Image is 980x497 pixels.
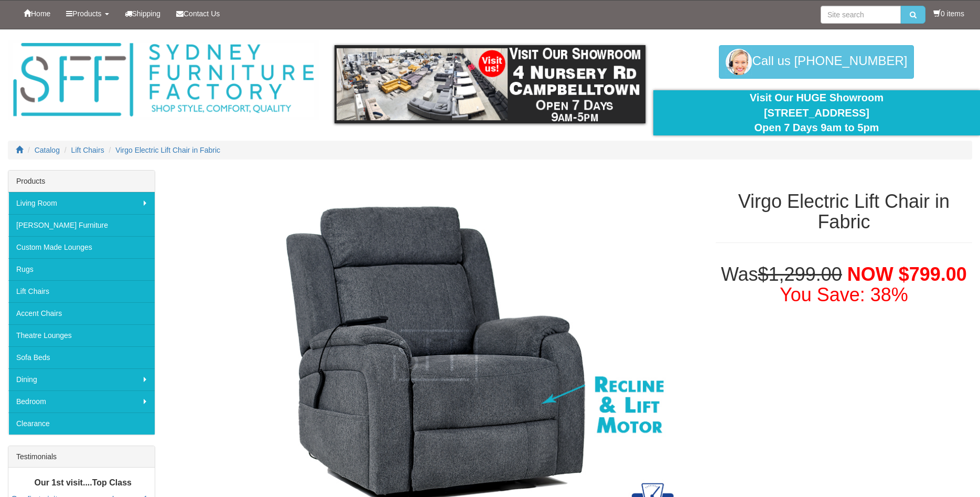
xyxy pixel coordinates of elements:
[34,478,132,487] b: Our 1st visit....Top Class
[8,446,155,468] div: Testimonials
[780,284,908,305] font: You Save: 38%
[8,280,155,302] a: Lift Chairs
[132,9,161,18] span: Shipping
[71,146,104,154] a: Lift Chairs
[8,302,155,324] a: Accent Chairs
[716,191,972,232] h1: Virgo Electric Lift Chair in Fabric
[31,9,50,18] span: Home
[8,40,319,120] img: Sydney Furniture Factory
[8,324,155,346] a: Theatre Lounges
[72,9,101,18] span: Products
[847,263,967,285] span: NOW $799.00
[8,346,155,368] a: Sofa Beds
[168,1,228,27] a: Contact Us
[115,146,220,154] a: Virgo Electric Lift Chair in Fabric
[933,8,964,19] li: 0 items
[716,264,972,305] h1: Was
[16,1,58,27] a: Home
[35,146,60,154] a: Catalog
[8,258,155,280] a: Rugs
[8,192,155,214] a: Living Room
[758,263,842,285] del: $1,299.00
[335,45,645,123] img: showroom.gif
[8,214,155,236] a: [PERSON_NAME] Furniture
[8,390,155,413] a: Bedroom
[8,236,155,258] a: Custom Made Lounges
[661,90,972,135] div: Visit Our HUGE Showroom [STREET_ADDRESS] Open 7 Days 9am to 5pm
[8,171,155,192] div: Products
[117,1,169,27] a: Shipping
[8,413,155,435] a: Clearance
[58,1,116,27] a: Products
[821,6,901,24] input: Site search
[184,9,220,18] span: Contact Us
[8,368,155,390] a: Dining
